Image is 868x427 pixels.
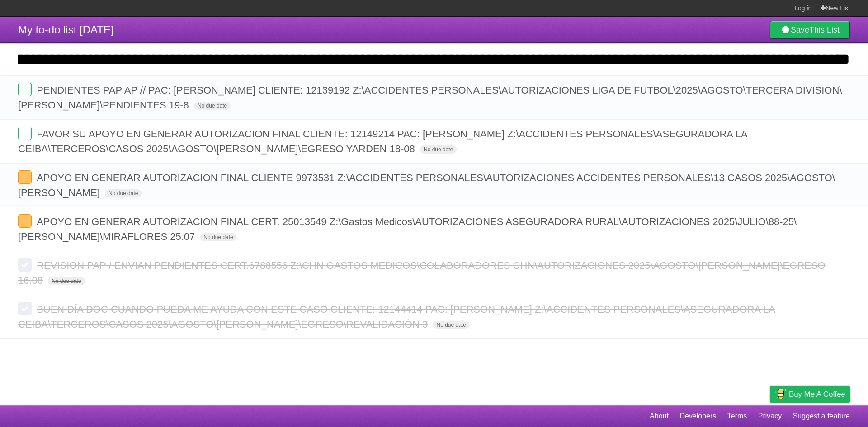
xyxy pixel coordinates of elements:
[770,21,850,39] a: SaveThis List
[650,408,669,425] a: About
[758,408,782,425] a: Privacy
[18,127,32,140] label: Done
[420,145,457,154] span: No due date
[18,172,835,198] span: APOYO EN GENERAR AUTORIZACION FINAL CLIENTE 9973531 Z:\ACCIDENTES PERSONALES\AUTORIZACIONES ACCID...
[18,84,842,111] span: PENDIENTES PAP AP // PAC: [PERSON_NAME] CLIENTE: 12139192 Z:\ACCIDENTES PERSONALES\AUTORIZACIONES...
[789,386,845,402] span: Buy me a coffee
[18,83,32,96] label: Done
[18,128,747,155] span: FAVOR SU APOYO EN GENERAR AUTORIZACION FINAL CLIENTE: 12149214 PAC: [PERSON_NAME] Z:\ACCIDENTES P...
[809,25,840,34] b: This List
[18,302,32,315] label: Done
[679,408,716,425] a: Developers
[18,214,32,228] label: Done
[48,277,85,285] span: No due date
[105,189,142,197] span: No due date
[770,386,850,403] a: Buy me a coffee
[433,321,469,329] span: No due date
[727,408,747,425] a: Terms
[18,216,797,242] span: APOYO EN GENERAR AUTORIZACION FINAL CERT. 25013549 Z:\Gastos Medicos\AUTORIZACIONES ASEGURADORA R...
[18,23,114,36] span: My to-do list [DATE]
[18,304,775,330] span: BUEN DÍA DOC CUANDO PUEDA ME AYUDA CON ESTE CASO CLIENTE: 12144414 PAC: [PERSON_NAME] Z:\ACCIDENT...
[18,170,32,184] label: Done
[200,233,236,241] span: No due date
[18,258,32,272] label: Done
[793,408,850,425] a: Suggest a feature
[774,386,787,402] img: Buy me a coffee
[18,260,826,286] span: REVISION PAP / ENVIAN PENDIENTES CERT.6788556 Z:\CHN GASTOS MEDICOS\COLABORADORES CHN\AUTORIZACIO...
[194,102,231,110] span: No due date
